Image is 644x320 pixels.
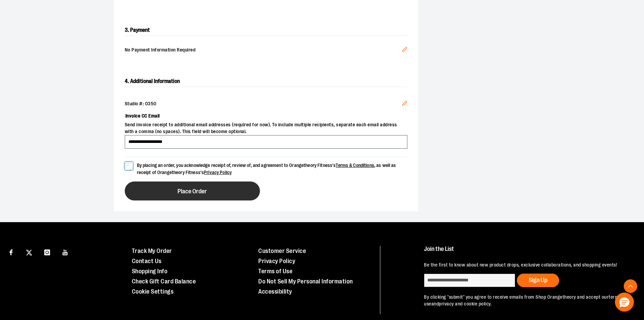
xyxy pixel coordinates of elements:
a: Contact Us [132,258,162,264]
a: Accessibility [258,288,292,295]
h4: Join the List [424,246,628,258]
a: Privacy Policy [204,170,232,175]
a: Terms of Use [258,268,292,275]
a: Check Gift Card Balance [132,278,196,285]
a: Do Not Sell My Personal Information [258,278,353,285]
a: Track My Order [132,248,172,254]
a: terms of use [424,294,626,306]
input: By placing an order, you acknowledge receipt of, review of, and agreement to Orangetheory Fitness... [125,162,133,170]
h2: 3. Payment [125,25,407,36]
input: enter email [424,274,515,287]
span: Place Order [177,188,207,195]
p: By clicking "submit" you agree to receive emails from Shop Orangetheory and accept our and [424,294,628,307]
button: Sign Up [517,274,559,287]
a: Visit our Youtube page [59,246,71,258]
span: Sign Up [529,277,547,283]
button: Place Order [125,182,260,200]
button: Back To Top [624,279,637,293]
a: Visit our X page [23,246,35,258]
a: Privacy Policy [258,258,295,264]
a: Terms & Conditions [336,163,374,168]
p: Be the first to know about new product drops, exclusive collaborations, and shopping events! [424,262,628,269]
button: Hello, have a question? Let’s chat. [615,293,634,312]
span: Send invoice receipt to additional email addresses (required for now). To include multiple recipi... [125,122,407,135]
span: No Payment Information Required [125,47,402,54]
button: Edit [397,41,413,60]
div: Studio #: 0350 [125,101,407,107]
label: Invoice CC Email [125,110,407,122]
h2: 4. Additional Information [125,76,407,87]
a: Customer Service [258,248,306,254]
a: Visit our Facebook page [5,246,17,258]
button: Edit [397,95,413,113]
a: Shopping Info [132,268,168,275]
a: Cookie Settings [132,288,174,295]
img: Twitter [26,250,32,256]
span: By placing an order, you acknowledge receipt of, review of, and agreement to Orangetheory Fitness... [137,163,396,175]
a: privacy and cookie policy. [439,301,492,306]
a: Visit our Instagram page [41,246,53,258]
